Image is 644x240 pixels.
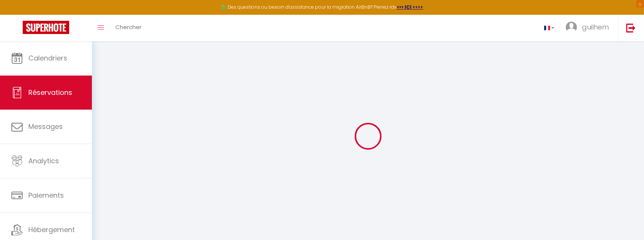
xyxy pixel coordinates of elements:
span: Hébergement [28,225,75,234]
a: >>> ICI <<<< [397,4,423,10]
span: Réservations [28,88,72,97]
a: Chercher [110,15,147,41]
span: Messages [28,122,63,131]
span: Calendriers [28,53,67,63]
img: Super Booking [23,21,69,34]
img: logout [626,23,636,33]
a: ... guilhem [560,15,618,41]
span: Paiements [28,190,64,200]
img: ... [566,22,577,33]
span: Analytics [28,156,59,166]
span: Chercher [115,23,141,31]
span: guilhem [582,22,609,32]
